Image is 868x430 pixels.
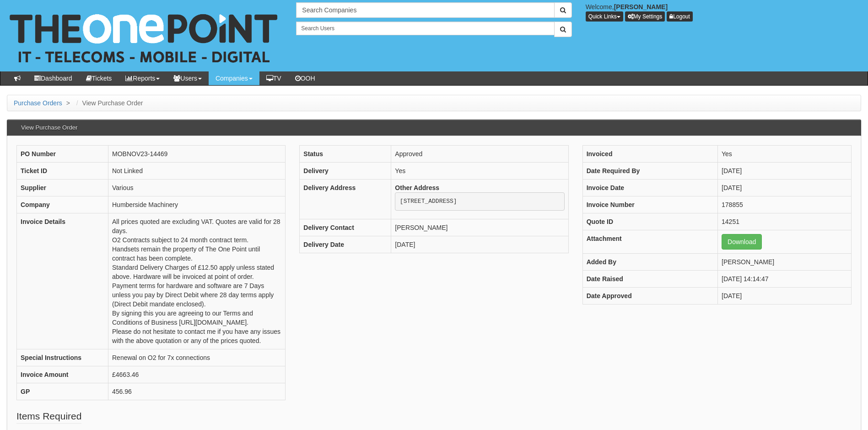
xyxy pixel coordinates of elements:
[108,213,286,349] td: All prices quoted are excluding VAT. Quotes are valid for 28 days. O2 Contracts subject to 24 mon...
[17,383,108,400] th: GP
[79,71,119,85] a: Tickets
[582,230,717,254] th: Attachment
[722,234,762,250] a: Download
[582,271,717,288] th: Date Raised
[17,196,108,213] th: Company
[17,349,108,366] th: Special Instructions
[582,213,717,230] th: Quote ID
[108,383,286,400] td: 456.96
[718,180,852,196] td: [DATE]
[16,409,81,424] legend: Items Required
[288,71,322,85] a: OOH
[296,2,554,18] input: Search Companies
[300,180,391,219] th: Delivery Address
[108,366,286,383] td: £4663.46
[582,146,717,163] th: Invoiced
[718,213,852,230] td: 14251
[391,219,568,236] td: [PERSON_NAME]
[108,349,286,366] td: Renewal on O2 for 7x connections
[625,11,665,22] a: My Settings
[718,288,852,305] td: [DATE]
[395,184,439,191] b: Other Address
[582,254,717,271] th: Added By
[209,71,259,85] a: Companies
[667,11,693,22] a: Logout
[582,163,717,180] th: Date Required By
[300,219,391,236] th: Delivery Contact
[300,236,391,253] th: Delivery Date
[16,120,82,136] h3: View Purchase Order
[582,180,717,196] th: Invoice Date
[119,71,167,85] a: Reports
[64,99,72,107] span: >
[108,163,286,180] td: Not Linked
[582,196,717,213] th: Invoice Number
[614,3,668,11] b: [PERSON_NAME]
[300,146,391,163] th: Status
[259,71,288,85] a: TV
[391,146,568,163] td: Approved
[582,288,717,305] th: Date Approved
[108,146,286,163] td: MOBNOV23-14469
[391,236,568,253] td: [DATE]
[27,71,79,85] a: Dashboard
[718,271,852,288] td: [DATE] 14:14:47
[300,163,391,180] th: Delivery
[167,71,209,85] a: Users
[586,11,623,22] button: Quick Links
[17,366,108,383] th: Invoice Amount
[17,146,108,163] th: PO Number
[579,2,868,22] div: Welcome,
[108,180,286,196] td: Various
[718,196,852,213] td: 178855
[74,98,143,108] li: View Purchase Order
[718,254,852,271] td: [PERSON_NAME]
[108,196,286,213] td: Humberside Machinery
[718,146,852,163] td: Yes
[395,192,564,211] pre: [STREET_ADDRESS]
[718,163,852,180] td: [DATE]
[14,99,62,107] a: Purchase Orders
[17,213,108,349] th: Invoice Details
[17,180,108,196] th: Supplier
[296,22,554,35] input: Search Users
[391,163,568,180] td: Yes
[17,163,108,180] th: Ticket ID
